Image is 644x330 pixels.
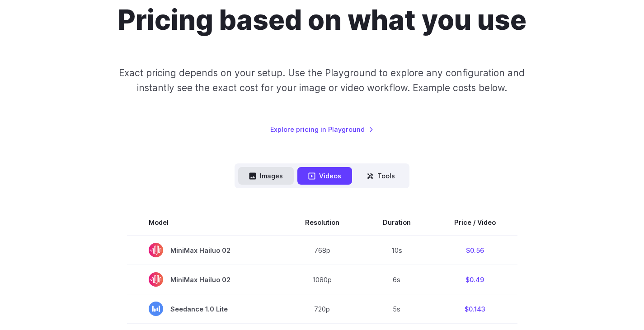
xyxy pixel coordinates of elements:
button: Tools [356,167,406,185]
td: $0.56 [432,235,517,265]
span: Seedance 1.0 Lite [149,302,262,316]
td: 10s [361,235,432,265]
td: $0.49 [432,265,517,294]
td: $0.143 [432,294,517,324]
th: Model [127,210,283,235]
th: Resolution [283,210,361,235]
td: 6s [361,265,432,294]
button: Videos [297,167,352,185]
a: Explore pricing in Playground [270,124,374,135]
button: Images [238,167,294,185]
td: 1080p [283,265,361,294]
span: MiniMax Hailuo 02 [149,272,262,287]
h1: Pricing based on what you use [118,4,526,37]
td: 768p [283,235,361,265]
p: Exact pricing depends on your setup. Use the Playground to explore any configuration and instantl... [104,65,540,96]
th: Duration [361,210,432,235]
th: Price / Video [432,210,517,235]
td: 5s [361,294,432,324]
span: MiniMax Hailuo 02 [149,243,262,257]
td: 720p [283,294,361,324]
